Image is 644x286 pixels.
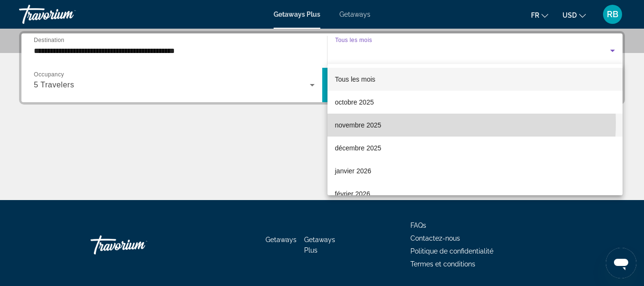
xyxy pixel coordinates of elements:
span: décembre 2025 [335,142,381,154]
iframe: Button to launch messaging window [606,248,636,278]
span: octobre 2025 [335,96,374,108]
span: novembre 2025 [335,119,381,131]
span: janvier 2026 [335,165,371,177]
span: février 2026 [335,188,370,200]
span: Tous les mois [335,75,376,83]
